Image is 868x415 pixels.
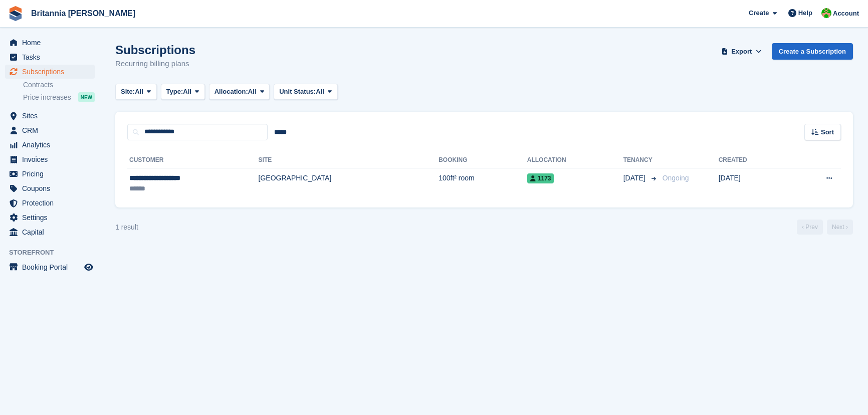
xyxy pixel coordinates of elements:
span: Analytics [22,138,82,152]
span: Settings [22,211,82,225]
a: menu [5,211,95,225]
a: menu [5,260,95,274]
span: Capital [22,225,82,239]
a: menu [5,109,95,123]
span: All [135,87,143,97]
span: Allocation: [214,87,248,97]
span: All [183,87,191,97]
span: All [316,87,324,97]
a: menu [5,152,95,166]
th: Site [259,152,439,168]
span: Storefront [9,248,100,258]
span: Pricing [22,167,82,181]
img: stora-icon-8386f47178a22dfd0bd8f6a31ec36ba5ce8667c1dd55bd0f319d3a0aa187defe.svg [8,6,23,21]
span: Coupons [22,181,82,195]
a: menu [5,36,95,50]
h1: Subscriptions [115,43,195,57]
p: Recurring billing plans [115,58,195,70]
th: Customer [127,152,259,168]
span: Export [731,47,752,57]
button: Site: All [115,84,157,100]
span: Tasks [22,50,82,64]
a: menu [5,65,95,79]
a: Create a Subscription [772,43,853,60]
div: NEW [78,92,95,102]
a: menu [5,167,95,181]
span: Home [22,36,82,50]
span: Account [833,9,859,19]
span: Help [798,8,812,18]
a: Next [827,220,853,235]
span: Site: [121,87,135,97]
button: Type: All [161,84,205,100]
div: 1 result [115,222,138,233]
span: Type: [166,87,183,97]
a: menu [5,196,95,210]
td: [GEOGRAPHIC_DATA] [259,168,439,199]
a: menu [5,138,95,152]
td: 100ft² room [439,168,527,199]
a: menu [5,225,95,239]
span: Subscriptions [22,65,82,79]
img: Wendy Thorp [821,8,831,18]
th: Booking [439,152,527,168]
th: Created [719,152,789,168]
button: Unit Status: All [274,84,337,100]
td: [DATE] [719,168,789,199]
button: Export [720,43,764,60]
span: 1173 [527,173,554,183]
a: Preview store [83,261,95,273]
span: Unit Status: [279,87,316,97]
span: All [248,87,257,97]
span: Invoices [22,152,82,166]
span: Protection [22,196,82,210]
nav: Page [795,220,855,235]
span: Create [749,8,769,18]
span: CRM [22,123,82,137]
a: Britannia [PERSON_NAME] [27,5,139,22]
button: Allocation: All [209,84,270,100]
a: menu [5,50,95,64]
span: Sort [821,127,834,137]
a: menu [5,123,95,137]
span: Booking Portal [22,260,82,274]
th: Allocation [527,152,623,168]
span: Ongoing [663,174,689,182]
a: Contracts [23,80,95,90]
a: menu [5,181,95,195]
span: [DATE] [623,173,647,183]
a: Previous [797,220,823,235]
span: Sites [22,109,82,123]
a: Price increases NEW [23,92,95,103]
th: Tenancy [623,152,659,168]
span: Price increases [23,93,71,102]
